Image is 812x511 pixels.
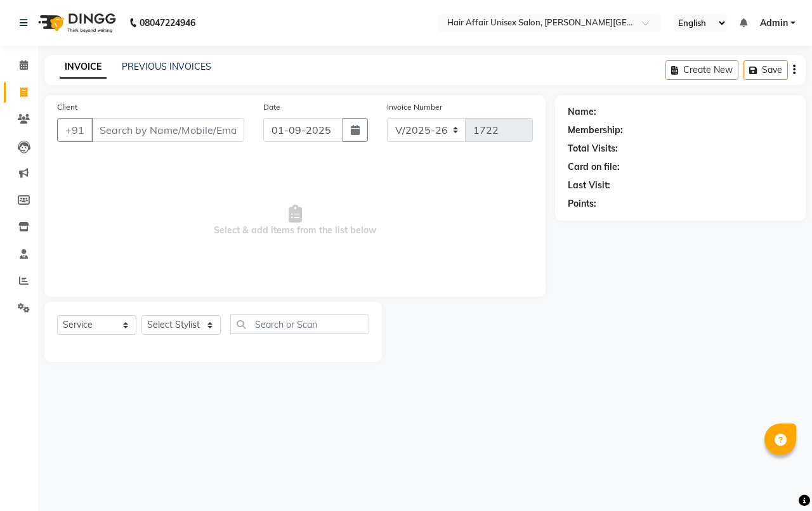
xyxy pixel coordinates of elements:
div: Membership: [568,124,623,137]
iframe: chat widget [759,460,799,498]
label: Date [263,101,280,113]
input: Search by Name/Mobile/Email/Code [91,118,244,142]
div: Points: [568,197,596,210]
input: Search or Scan [230,314,369,334]
b: 08047224946 [140,5,195,41]
div: Total Visits: [568,142,618,155]
span: Admin [760,16,788,30]
span: Select & add items from the list below [57,157,533,284]
button: +91 [57,118,93,142]
label: Invoice Number [387,101,442,113]
div: Last Visit: [568,179,610,192]
div: Card on file: [568,160,620,174]
a: PREVIOUS INVOICES [122,61,211,72]
button: Create New [665,60,738,80]
div: Name: [568,105,596,119]
img: logo [32,5,119,41]
button: Save [743,60,788,80]
label: Client [57,101,77,113]
a: INVOICE [60,56,107,79]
